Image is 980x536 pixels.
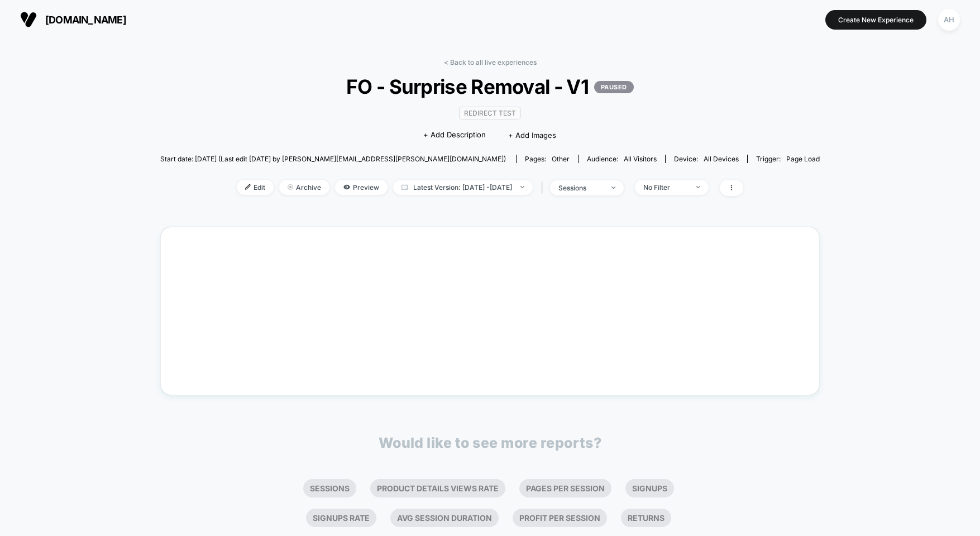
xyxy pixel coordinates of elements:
li: Profit Per Session [513,509,607,527]
li: Product Details Views Rate [370,479,505,497]
a: < Back to all live experiences [444,58,537,66]
p: PAUSED [594,81,634,93]
div: Audience: [587,155,657,163]
img: end [611,186,615,189]
span: | [538,180,550,196]
div: No Filter [643,183,688,192]
div: Pages: [525,155,570,163]
span: other [552,155,570,163]
img: end [288,184,293,190]
img: edit [245,184,251,190]
span: + Add Images [508,131,556,140]
span: + Add Description [423,130,486,141]
button: [DOMAIN_NAME] [17,11,130,28]
li: Returns [621,509,671,527]
span: all devices [704,155,739,163]
img: end [696,186,700,188]
span: FO - Surprise Removal - V1 [193,75,786,98]
span: Latest Version: [DATE] - [DATE] [393,180,533,195]
span: Page Load [786,155,820,163]
span: Preview [335,180,388,195]
p: Would like to see more reports? [379,434,602,451]
img: end [520,186,524,188]
span: Redirect Test [459,107,521,119]
button: Create New Experience [825,10,926,30]
button: AH [935,8,963,31]
span: Start date: [DATE] (Last edit [DATE] by [PERSON_NAME][EMAIL_ADDRESS][PERSON_NAME][DOMAIN_NAME]) [160,155,506,163]
li: Signups [625,479,674,497]
div: sessions [558,184,603,192]
div: Trigger: [756,155,820,163]
span: Archive [279,180,329,195]
span: Edit [237,180,274,195]
img: Visually logo [20,11,37,28]
li: Signups Rate [306,509,376,527]
li: Avg Session Duration [390,509,499,527]
div: AH [938,9,960,31]
li: Sessions [303,479,356,497]
img: calendar [401,184,408,190]
span: All Visitors [624,155,657,163]
li: Pages Per Session [519,479,611,497]
span: Device: [665,155,747,163]
span: [DOMAIN_NAME] [45,14,126,26]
